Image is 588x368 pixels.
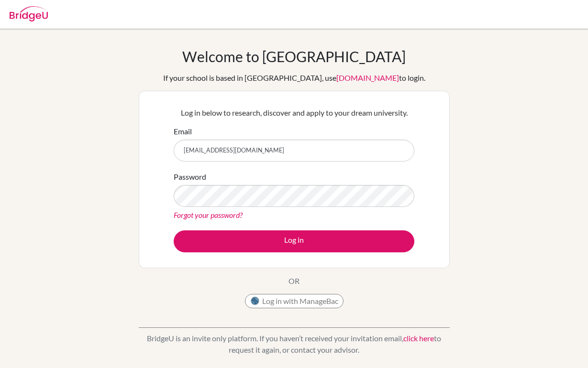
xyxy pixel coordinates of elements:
label: Password [174,171,206,183]
div: If your school is based in [GEOGRAPHIC_DATA], use to login. [163,72,425,84]
a: Forgot your password? [174,210,243,219]
h1: Welcome to [GEOGRAPHIC_DATA] [182,48,406,65]
img: Bridge-U [10,6,48,22]
label: Email [174,126,192,137]
a: click here [403,334,434,343]
p: Log in below to research, discover and apply to your dream university. [174,107,414,119]
p: BridgeU is an invite only platform. If you haven’t received your invitation email, to request it ... [139,333,450,356]
button: Log in [174,230,414,252]
button: Log in with ManageBac [245,294,344,308]
p: OR [288,275,300,287]
a: [DOMAIN_NAME] [336,73,399,82]
iframe: Intercom live chat [555,336,578,358]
